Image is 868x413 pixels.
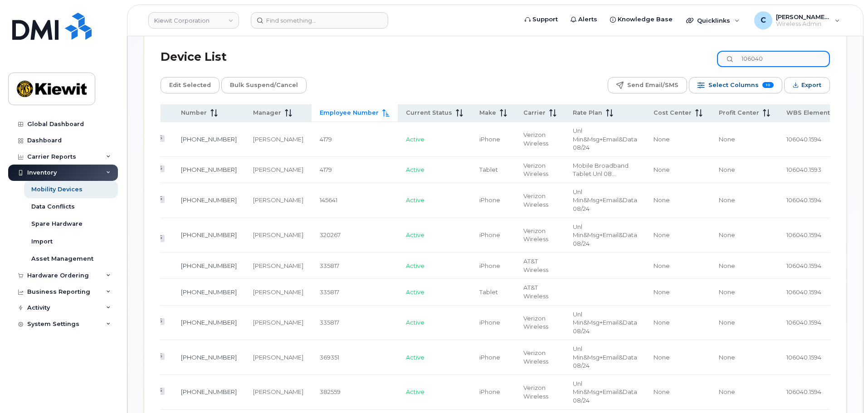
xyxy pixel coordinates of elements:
span: Rate Plan [573,109,602,117]
span: None [653,319,670,326]
span: None [719,262,735,269]
a: [PHONE_NUMBER] [181,231,237,238]
span: Support [532,15,558,24]
span: Unl Min&Msg+Email&Data 08/24 [573,380,637,404]
a: View Last Bill [156,353,165,360]
span: 320267 [320,231,341,238]
span: Number [181,109,207,117]
a: View Last Bill [156,135,165,142]
a: [PHONE_NUMBER] [181,319,237,326]
span: Verizon Wireless [523,227,548,243]
button: Send Email/SMS [608,77,687,93]
span: Bulk Suspend/Cancel [230,78,298,92]
button: Export [784,77,830,93]
span: None [653,196,670,204]
span: Active [406,388,424,395]
span: 106040.1593 [786,166,821,173]
div: [PERSON_NAME] [253,353,303,362]
span: None [719,388,735,395]
span: 4179 [320,136,332,143]
span: Profit Center [719,109,759,117]
span: Verizon Wireless [523,162,548,178]
span: Active [406,262,424,269]
span: iPhone [479,196,500,204]
a: Knowledge Base [604,10,679,29]
a: Alerts [564,10,604,29]
div: [PERSON_NAME] [253,165,303,174]
span: None [719,288,735,296]
span: iPhone [479,319,500,326]
span: 145641 [320,196,337,204]
a: View Last Bill [156,196,165,203]
span: Make [479,109,496,117]
span: 10 [762,82,774,88]
span: iPhone [479,354,500,361]
span: Active [406,319,424,326]
span: Active [406,354,424,361]
span: None [653,288,670,296]
a: View Last Bill [156,235,165,242]
span: 106040.1594 [786,136,821,143]
button: Edit Selected [161,77,219,93]
a: [PHONE_NUMBER] [181,388,237,395]
span: Active [406,136,424,143]
span: 106040.1594 [786,388,821,395]
span: iPhone [479,231,500,238]
span: Send Email/SMS [627,78,678,92]
span: 106040.1594 [786,196,821,204]
span: None [653,262,670,269]
span: 106040.1594 [786,319,821,326]
span: AT&T Wireless [523,258,548,273]
div: [PERSON_NAME] [253,231,303,239]
span: Wireless Admin [776,20,830,28]
a: View Last Bill [156,318,165,325]
span: Active [406,196,424,204]
span: Verizon Wireless [523,349,548,365]
span: 106040.1594 [786,354,821,361]
span: Quicklinks [697,17,730,24]
span: 335817 [320,319,339,326]
span: Active [406,231,424,238]
div: Device List [161,45,227,69]
span: Alerts [578,15,597,24]
a: View Last Bill [156,388,165,394]
div: [PERSON_NAME] [253,135,303,144]
span: Verizon Wireless [523,192,548,208]
span: iPhone [479,262,500,269]
span: Active [406,288,424,296]
div: Quicklinks [680,11,746,29]
a: [PHONE_NUMBER] [181,354,237,361]
a: [PHONE_NUMBER] [181,166,237,173]
span: Mobile Broadband Tablet Unl 08/24 [573,162,629,178]
span: iPhone [479,388,500,395]
span: Manager [253,109,281,117]
a: View Last Bill [156,165,165,172]
input: Search Device List ... [717,51,830,67]
button: Select Columns 10 [689,77,782,93]
div: [PERSON_NAME] [253,196,303,204]
span: None [719,319,735,326]
span: 382559 [320,388,341,395]
span: None [653,354,670,361]
span: Select Columns [708,78,759,92]
span: Tablet [479,288,498,296]
span: None [719,136,735,143]
span: Carrier [523,109,546,117]
button: Bulk Suspend/Cancel [221,77,307,93]
span: None [653,166,670,173]
span: Unl Min&Msg+Email&Data 08/24 [573,188,637,212]
span: None [719,354,735,361]
div: [PERSON_NAME] [253,388,303,396]
a: [PHONE_NUMBER] [181,262,237,269]
span: Edit Selected [169,78,211,92]
span: Unl Min&Msg+Email&Data 08/24 [573,345,637,369]
a: [PHONE_NUMBER] [181,288,237,296]
span: None [719,231,735,238]
span: WBS Element [786,109,830,117]
a: Support [518,10,564,29]
span: Tablet [479,166,498,173]
span: Export [801,78,821,92]
span: Current Status [406,109,452,117]
span: iPhone [479,136,500,143]
a: [PHONE_NUMBER] [181,196,237,204]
